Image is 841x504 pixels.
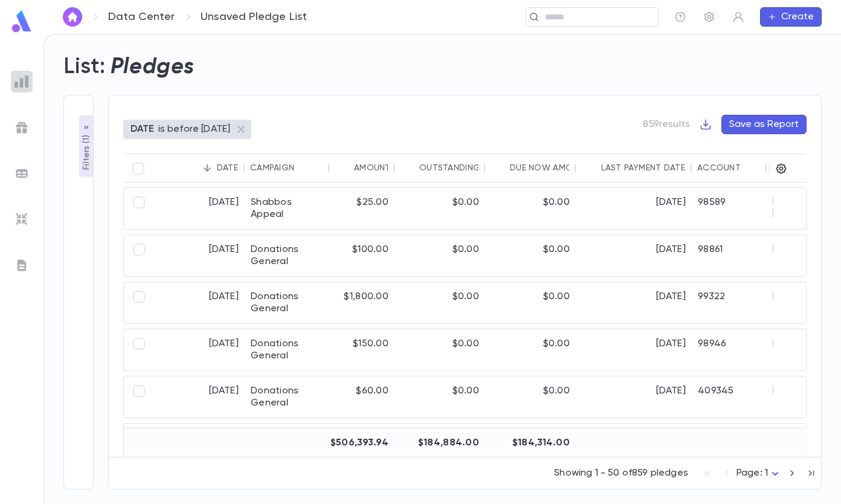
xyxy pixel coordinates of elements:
div: [DATE] [154,424,245,465]
button: Sort [294,158,314,178]
p: DATE [130,123,155,135]
div: Outstanding [419,163,480,173]
div: [DATE] [154,376,245,418]
div: Donations General [245,376,329,418]
button: Sort [491,158,510,178]
div: $0.00 [485,235,576,276]
div: Due Now Amount [510,163,590,173]
img: batches_grey.339ca447c9d9533ef1741baa751efc33.svg [14,166,29,181]
div: $0.00 [395,235,485,276]
div: $0.00 [485,329,576,370]
div: Date [217,163,238,173]
button: Save as Report [721,115,807,134]
div: $100.00 [329,235,395,276]
div: $0.00 [395,424,485,465]
div: Donations General [245,235,329,276]
img: reports_grey.c525e4749d1bce6a11f5fe2a8de1b229.svg [14,74,29,89]
div: $0.00 [395,376,485,418]
span: Page: 1 [736,468,768,478]
div: Page: 1 [736,464,782,483]
div: 98946 [692,424,767,465]
div: $25.00 [329,188,395,229]
div: 98861 [692,235,767,276]
div: [DATE] [576,329,692,370]
div: Donations General [245,329,329,370]
div: $0.00 [485,424,576,465]
h2: Pledges [111,54,195,80]
div: $250.00 [329,424,395,465]
div: [DATE] [576,376,692,418]
a: Data Center [108,10,175,24]
button: Sort [335,158,354,178]
div: Shabbos Appeal [245,188,329,229]
div: $184,314.00 [485,428,576,457]
div: Account ID [697,163,752,173]
div: Campaign [250,163,294,173]
p: Showing 1 - 50 of 859 pledges [554,467,688,479]
div: [DATE] [154,282,245,323]
div: $0.00 [485,282,576,323]
div: [DATE] [154,188,245,229]
img: home_white.a664292cf8c1dea59945f0da9f25487c.svg [65,12,80,22]
p: is before [DATE] [158,123,231,135]
div: [DATE] [576,235,692,276]
img: letters_grey.7941b92b52307dd3b8a917253454ce1c.svg [14,258,29,273]
div: $184,884.00 [395,428,485,457]
h2: List: [63,54,106,80]
p: Filters ( 1 ) [80,132,92,170]
p: 859 results [643,118,690,131]
div: 98589 [692,188,767,229]
button: Sort [198,158,217,178]
button: Sort [400,158,419,178]
div: $506,393.94 [329,428,395,457]
div: $60.00 [329,376,395,418]
div: Donations General [245,424,329,465]
div: 98946 [692,329,767,370]
button: Create [760,7,822,27]
img: campaigns_grey.99e729a5f7ee94e3726e6486bddda8f1.svg [14,120,29,135]
div: $0.00 [485,188,576,229]
div: DATEis before [DATE] [123,120,251,139]
div: 99322 [692,282,767,323]
img: logo [10,10,34,33]
button: Filters (1) [79,115,94,177]
div: [DATE] [576,188,692,229]
div: [DATE] [576,424,692,465]
button: Sort [741,158,760,178]
div: [DATE] [154,329,245,370]
div: 409345 [692,376,767,418]
div: Donations General [245,282,329,323]
div: Amount [354,163,391,173]
div: $150.00 [329,329,395,370]
div: $0.00 [395,282,485,323]
div: [DATE] [576,282,692,323]
div: $0.00 [395,329,485,370]
p: Unsaved Pledge List [201,10,307,24]
button: Sort [582,158,601,178]
div: $0.00 [395,188,485,229]
div: [DATE] [154,235,245,276]
img: imports_grey.530a8a0e642e233f2baf0ef88e8c9fcb.svg [14,212,29,227]
div: $0.00 [485,376,576,418]
div: Last Payment Date [601,163,685,173]
div: $1,800.00 [329,282,395,323]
